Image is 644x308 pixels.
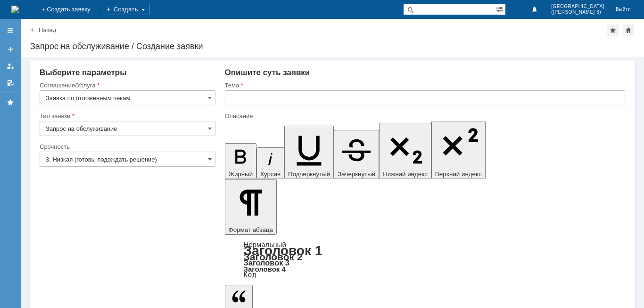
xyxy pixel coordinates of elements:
a: Код [244,271,256,279]
span: [GEOGRAPHIC_DATA] [551,4,604,9]
a: Заголовок 2 [244,251,303,262]
button: Жирный [225,143,257,179]
div: Тема [225,82,623,88]
button: Зачеркнутый [334,130,379,179]
div: Описание [225,113,623,119]
span: Верхний индекс [435,171,482,178]
span: ([PERSON_NAME] 3) [551,9,604,15]
img: logo [11,6,19,13]
button: Верхний индекс [431,121,486,179]
span: Жирный [229,171,253,178]
div: Тип заявки [40,113,214,119]
div: Добавить в избранное [607,25,619,36]
div: Запрос на обслуживание / Создание заявки [30,42,635,51]
a: Заголовок 3 [244,258,289,267]
span: Выберите параметры [40,68,127,77]
div: Срочность [40,144,214,150]
button: Подчеркнутый [284,126,334,179]
a: Перейти на домашнюю страницу [11,6,19,13]
div: Сделать домашней страницей [623,25,634,36]
div: Формат абзаца [225,241,625,278]
span: Зачеркнутый [338,171,375,178]
button: Формат абзаца [225,179,277,235]
span: Формат абзаца [229,226,273,233]
span: Курсив [260,171,281,178]
a: Мои заявки [3,59,18,74]
button: Курсив [256,147,284,179]
a: Создать заявку [3,42,18,57]
div: Создать [102,4,150,15]
span: Расширенный поиск [496,4,505,13]
span: Опишите суть заявки [225,68,310,77]
a: Заголовок 4 [244,265,286,273]
button: Нижний индекс [379,123,431,179]
a: Мои согласования [3,76,18,91]
span: Подчеркнутый [288,171,330,178]
a: Нормальный [244,240,286,248]
span: Нижний индекс [383,171,428,178]
a: Назад [39,26,56,34]
a: Заголовок 1 [244,243,322,258]
div: Соглашение/Услуга [40,82,214,88]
